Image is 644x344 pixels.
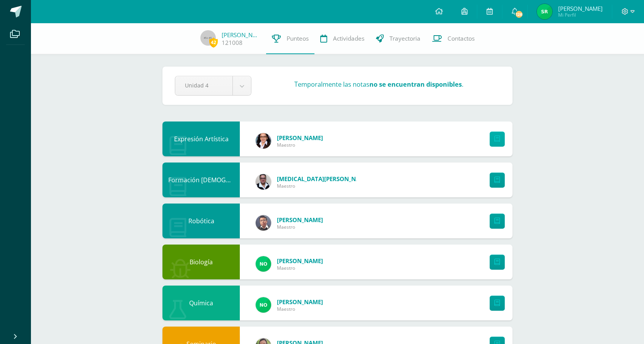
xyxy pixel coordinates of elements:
[266,23,314,54] a: Punteos
[256,174,271,190] img: 2b9ad40edd54c2f1af5f41f24ea34807.png
[162,163,240,197] div: Formación Cristiana
[333,34,364,43] span: Actividades
[256,133,271,149] img: 50a28e110b6752814bbd5c7cebe28769.png
[277,175,370,183] span: [MEDICAL_DATA][PERSON_NAME]
[277,134,323,142] span: [PERSON_NAME]
[558,12,603,18] span: Mi Perfil
[256,256,271,272] img: 0c579654ad55c33df32e4605ec9837f6.png
[185,76,223,94] span: Unidad 4
[314,23,370,54] a: Actividades
[277,257,323,265] span: [PERSON_NAME]
[277,224,323,230] span: Maestro
[558,5,603,12] span: [PERSON_NAME]
[370,23,426,54] a: Trayectoria
[256,297,271,313] img: 0c579654ad55c33df32e4605ec9837f6.png
[222,31,260,39] a: [PERSON_NAME]
[448,34,475,43] span: Contactos
[537,4,552,19] img: ca4c1a684e3923f9d6f3c03e7c0af903.png
[287,34,309,43] span: Punteos
[175,76,251,95] a: Unidad 4
[256,215,271,231] img: c7b6f2bc0b4920b4ad1b77fd0b6e0731.png
[426,23,480,54] a: Contactos
[277,142,323,148] span: Maestro
[222,39,243,47] a: 121008
[277,265,323,271] span: Maestro
[515,10,523,19] span: 128
[277,306,323,312] span: Maestro
[277,183,370,189] span: Maestro
[200,30,216,46] img: 45x45
[162,122,240,156] div: Expresión Artística
[369,80,462,89] strong: no se encuentran disponibles
[277,298,323,306] span: [PERSON_NAME]
[389,34,420,43] span: Trayectoria
[162,204,240,238] div: Robótica
[162,286,240,320] div: Química
[294,80,463,89] h3: Temporalmente las notas .
[209,38,218,47] span: 42
[277,216,323,224] span: [PERSON_NAME]
[162,245,240,279] div: Biología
